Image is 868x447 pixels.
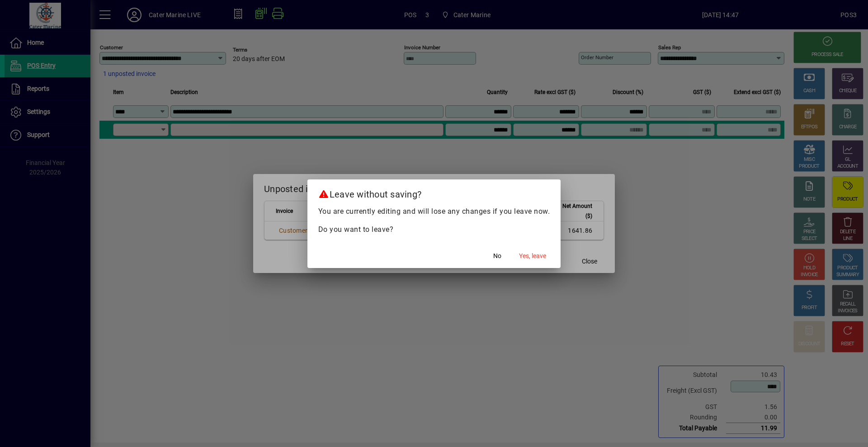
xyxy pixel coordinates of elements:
[483,248,512,264] button: No
[519,251,546,261] span: Yes, leave
[318,224,550,235] p: Do you want to leave?
[493,251,501,261] span: No
[318,206,550,217] p: You are currently editing and will lose any changes if you leave now.
[515,248,550,264] button: Yes, leave
[307,179,561,206] h2: Leave without saving?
